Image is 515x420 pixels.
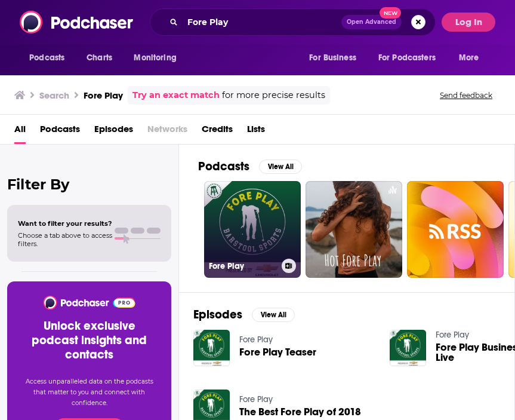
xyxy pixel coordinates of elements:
[436,90,496,100] button: Send feedback
[371,47,453,69] button: open menu
[20,11,134,33] img: Podchaser - Follow, Share and Rate Podcasts
[134,50,176,66] span: Monitoring
[378,50,436,66] span: For Podcasters
[209,261,277,271] h3: Fore Play
[347,19,396,25] span: Open Advanced
[198,159,249,174] h2: Podcasts
[252,308,295,322] button: View All
[247,119,265,144] a: Lists
[42,296,136,309] img: Podchaser - Follow, Share and Rate Podcasts
[193,307,295,322] a: EpisodesView All
[198,159,302,174] a: PodcastsView All
[390,330,426,366] img: Fore Play Business Meeting Live
[204,181,301,278] a: Fore Play
[84,90,123,101] h3: Fore Play
[239,407,361,417] a: The Best Fore Play of 2018
[87,50,112,66] span: Charts
[21,376,157,409] p: Access unparalleled data on the podcasts that matter to you and connect with confidence.
[183,13,341,32] input: Search podcasts, credits, & more...
[301,47,371,69] button: open menu
[94,119,133,144] a: Episodes
[309,50,356,66] span: For Business
[125,47,192,69] button: open menu
[459,50,479,66] span: More
[39,90,69,101] h3: Search
[239,347,316,357] a: Fore Play Teaser
[193,307,242,322] h2: Episodes
[259,160,302,174] button: View All
[341,15,402,29] button: Open AdvancedNew
[202,119,233,144] a: Credits
[380,7,401,19] span: New
[442,13,495,32] button: Log In
[14,119,26,144] a: All
[239,394,273,404] a: Fore Play
[222,88,325,102] span: for more precise results
[18,231,112,248] span: Choose a tab above to access filters.
[21,47,80,69] button: open menu
[132,88,220,102] a: Try an exact match
[436,330,469,340] a: Fore Play
[7,176,171,193] h2: Filter By
[40,119,80,144] a: Podcasts
[147,119,187,144] span: Networks
[239,335,273,345] a: Fore Play
[193,330,230,366] img: Fore Play Teaser
[29,50,64,66] span: Podcasts
[18,219,112,228] span: Want to filter your results?
[21,319,157,362] h3: Unlock exclusive podcast insights and contacts
[79,47,119,69] a: Charts
[451,47,494,69] button: open menu
[150,8,436,36] div: Search podcasts, credits, & more...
